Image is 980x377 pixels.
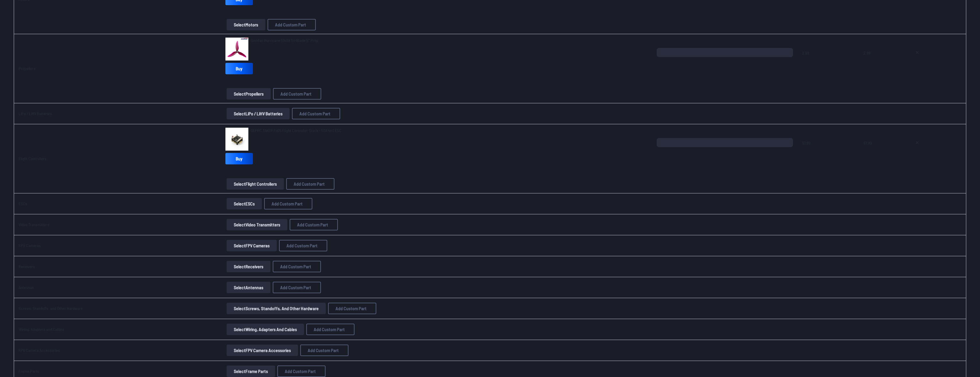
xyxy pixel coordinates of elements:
a: FPV Cameras [19,243,41,248]
button: SelectReceivers [227,261,270,272]
button: SelectAntennas [227,282,270,293]
span: Add Custom Part [280,264,311,269]
button: SelectVideo Transmitters [227,219,287,230]
a: SelectScrews, Standoffs, and Other Hardware [225,303,327,314]
button: SelectMotors [227,19,265,30]
button: Add Custom Part [264,198,312,209]
a: SelectESCs [225,198,263,209]
img: image [225,38,248,61]
a: Frame Parts [19,369,39,374]
button: Add Custom Part [328,303,376,314]
a: ESCs [19,201,27,206]
a: SelectFlight Controllers [225,178,285,190]
button: Add Custom Part [268,19,316,30]
a: Propellers [19,66,36,71]
button: Add Custom Part [279,240,327,251]
button: Add Custom Part [273,88,321,100]
a: SelectFPV Cameras [225,240,278,251]
a: Wiring, Adapters and Cables [19,327,64,332]
button: SelectScrews, Standoffs, and Other Hardware [227,303,326,314]
button: Add Custom Part [273,282,321,293]
a: SelectMotors [225,19,266,30]
button: SelectFrame Parts [227,366,275,377]
span: GEPRC TAKER F405 Flight Controller Stack - 50A 4in1 ESC [251,128,341,133]
a: SelectFrame Parts [225,366,276,377]
a: Antennas [19,285,34,290]
button: Add Custom Part [290,219,338,230]
button: SelectFlight Controllers [227,178,284,190]
span: Add Custom Part [285,369,316,374]
a: FPV Camera Accessories [19,348,60,353]
a: SelectFPV Camera Accessories [225,345,299,356]
button: SelectESCs [227,198,262,209]
span: Add Custom Part [308,348,339,353]
span: 2.99 [802,48,855,75]
button: SelectLiPo / LiHV Batteries [227,108,290,119]
span: Add Custom Part [299,111,330,116]
a: LiPo / LiHV Batteries [19,111,52,116]
button: Add Custom Part [277,366,326,377]
span: 2.99 [864,48,901,75]
button: Add Custom Part [306,324,354,335]
span: 57.99 [802,138,855,166]
a: Buy [225,63,253,74]
a: SelectVideo Transmitters [225,219,289,230]
a: SelectPropellers [225,88,272,100]
a: SelectAntennas [225,282,272,293]
a: Buy [225,153,253,164]
a: Receivers [19,264,35,269]
a: Flight Controllers [19,156,46,161]
a: SelectReceivers [225,261,272,272]
a: Video Transmitters [19,222,49,227]
button: SelectPropellers [227,88,271,100]
button: Add Custom Part [286,178,334,190]
img: image [225,128,248,151]
span: Add Custom Part [280,92,311,96]
button: Add Custom Part [300,345,348,356]
a: SelectLiPo / LiHV Batteries [225,108,291,119]
a: Screws, Standoffs, and Other Hardware [19,306,83,311]
button: SelectFPV Cameras [227,240,277,251]
button: SelectWiring, Adapters and Cables [227,324,304,335]
span: Add Custom Part [280,285,311,290]
span: Add Custom Part [287,243,317,248]
span: Add Custom Part [336,306,367,311]
span: Gemfan Hurricane 51499 Tri-Blade 5" Prop [251,38,318,43]
span: 57.99 [864,138,901,166]
span: Add Custom Part [297,222,328,227]
span: Add Custom Part [314,327,345,332]
button: Add Custom Part [292,108,340,119]
a: SelectWiring, Adapters and Cables [225,324,305,335]
a: GEPRC TAKER F405 Flight Controller Stack - 50A 4in1 ESC [251,128,341,133]
button: Add Custom Part [273,261,321,272]
span: Add Custom Part [275,22,306,27]
a: Gemfan Hurricane 51499 Tri-Blade 5" Prop [251,38,318,43]
span: Add Custom Part [294,182,325,186]
span: Add Custom Part [272,201,303,206]
button: SelectFPV Camera Accessories [227,345,298,356]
